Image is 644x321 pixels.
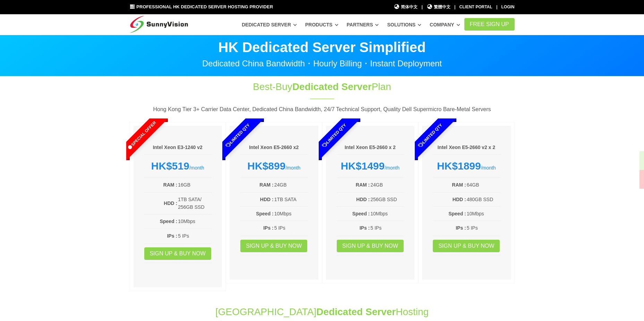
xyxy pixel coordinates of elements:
b: IPs : [263,225,274,231]
td: 16GB [178,181,212,189]
b: RAM : [356,182,370,188]
a: FREE Sign Up [464,18,515,31]
h6: Intel Xeon E5-2660 x2 [240,144,308,151]
li: | [496,4,497,10]
span: Dedicated Server [316,306,396,317]
h6: Intel Xeon E5-2660 x 2 [336,144,404,151]
b: RAM : [163,182,177,188]
td: 10Mbps [274,209,308,218]
a: Sign up & Buy Now [433,240,500,252]
span: Dedicated Server [292,81,372,92]
a: Client Portal [460,5,492,9]
a: Sign up & Buy Now [144,247,211,260]
b: IPs : [167,233,178,239]
td: 5 IPs [178,232,212,240]
h1: [GEOGRAPHIC_DATA] Hosting [130,305,515,319]
td: 5 IPs [370,224,404,232]
td: 480GB SSD [466,195,500,204]
td: 24GB [274,181,308,189]
strong: HK$1899 [437,160,481,172]
div: /month [336,160,404,172]
strong: HK$519 [151,160,189,172]
strong: HK$1499 [341,160,385,172]
a: Login [501,5,515,9]
div: /month [240,160,308,172]
span: Limited Qty [305,106,363,165]
b: Speed : [160,219,178,224]
span: Limited Qty [401,106,460,165]
b: Speed : [256,211,274,216]
b: IPs : [360,225,370,231]
span: Special Offer [112,106,171,165]
td: 5 IPs [274,224,308,232]
b: HDD : [164,200,177,206]
li: | [454,4,455,10]
div: /month [432,160,500,172]
li: | [421,4,422,10]
div: /month [144,160,212,172]
h6: Intel Xeon E3-1240 v2 [144,144,212,151]
a: Sign up & Buy Now [337,240,404,252]
td: 10Mbps [178,217,212,225]
a: Products [305,18,338,31]
td: 1TB SATA [274,195,308,204]
b: IPs : [456,225,466,231]
a: Company [430,18,460,31]
a: 简体中文 [394,4,418,10]
td: 256GB SSD [370,195,404,204]
a: Partners [347,18,379,31]
h6: Intel Xeon E5-2660 v2 x 2 [432,144,500,151]
td: 10Mbps [466,209,500,218]
h1: Best-Buy Plan [207,80,438,93]
strong: HK$899 [247,160,285,172]
a: Sign up & Buy Now [240,240,307,252]
a: Solutions [387,18,421,31]
td: 1TB SATA/ 256GB SSD [178,195,212,212]
td: 10Mbps [370,209,404,218]
td: 64GB [466,181,500,189]
a: Dedicated Server [242,18,297,31]
b: HDD : [453,197,466,202]
a: 繁體中文 [427,4,450,10]
b: HDD : [356,197,370,202]
p: Hong Kong Tier 3+ Carrier Data Center, Dedicated China Bandwidth, 24/7 Technical Support, Quality... [130,105,515,114]
b: HDD : [260,197,274,202]
span: Limited Qty [209,106,267,165]
span: Professional HK Dedicated Server Hosting Provider [136,4,273,9]
p: Dedicated China Bandwidth・Hourly Billing・Instant Deployment [130,59,515,68]
b: RAM : [259,182,273,188]
b: RAM : [452,182,466,188]
b: Speed : [448,211,466,216]
td: 24GB [370,181,404,189]
p: HK Dedicated Server Simplified [130,40,515,54]
td: 5 IPs [466,224,500,232]
b: Speed : [352,211,370,216]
